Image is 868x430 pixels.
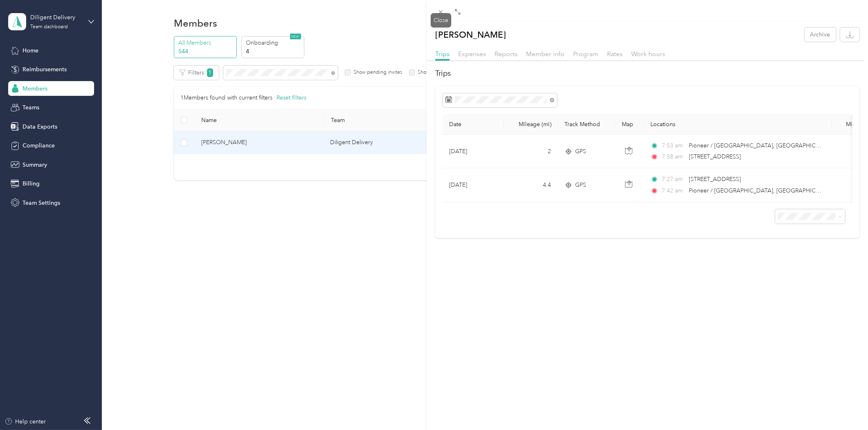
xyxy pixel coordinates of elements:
span: Pioneer / [GEOGRAPHIC_DATA], [GEOGRAPHIC_DATA] [689,187,836,194]
td: [DATE] [443,135,504,168]
td: 4.4 [504,168,558,202]
td: [DATE] [443,168,504,202]
span: 7:58 am [662,152,685,161]
span: Pioneer / [GEOGRAPHIC_DATA], [GEOGRAPHIC_DATA] [689,142,836,149]
span: Reports [495,50,517,58]
th: Locations [644,114,832,135]
iframe: Everlance-gr Chat Button Frame [822,384,868,430]
span: 7:27 am [662,175,685,184]
button: Archive [805,27,836,42]
p: [PERSON_NAME] [435,27,506,42]
span: Rates [607,50,623,58]
th: Track Method [558,114,615,135]
th: Map [615,114,644,135]
span: Program [573,50,598,58]
span: GPS [576,147,587,156]
span: [STREET_ADDRESS] [689,153,741,160]
th: Date [443,114,504,135]
th: Mileage (mi) [504,114,558,135]
span: 7:42 am [662,186,685,195]
span: Trips [435,50,450,58]
span: Member info [526,50,564,58]
span: Expenses [458,50,486,58]
span: [STREET_ADDRESS] [689,176,741,183]
span: Work hours [631,50,665,58]
span: GPS [576,181,587,190]
h2: Trips [435,68,859,79]
div: Close [431,13,451,27]
td: 2 [504,135,558,168]
span: 7:53 am [662,141,685,150]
